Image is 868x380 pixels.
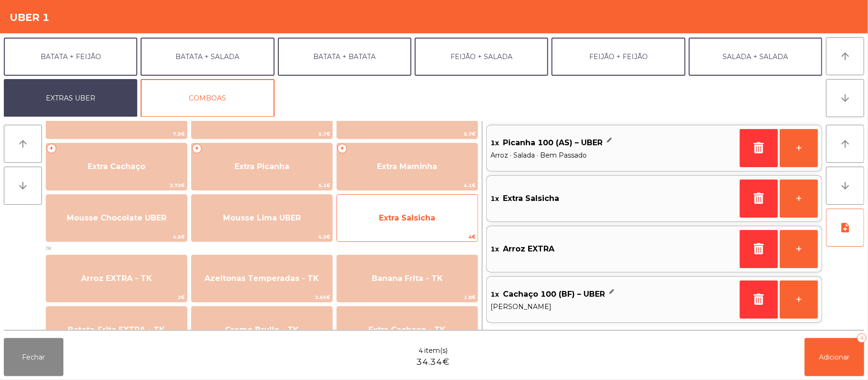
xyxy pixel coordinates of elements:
span: 7.5€ [46,130,187,139]
button: arrow_downward [826,167,864,205]
span: 34.34€ [417,356,450,369]
span: Arroz · Salada · Bem Passado [490,150,736,160]
span: Creme Brulle - TK [225,325,299,334]
span: 1x [490,287,499,301]
i: note_add [839,222,851,233]
span: Extra Picanha [235,162,289,171]
i: arrow_upward [17,138,29,150]
span: 4.5€ [192,232,332,241]
span: Adicionar [819,353,850,361]
button: + [780,129,818,167]
span: 3.72€ [46,181,187,190]
span: 1x [490,191,499,206]
span: Mousse Chocolate UBER [67,213,166,222]
button: arrow_upward [826,125,864,163]
div: 4 [857,333,867,343]
h4: UBER 1 [10,10,50,25]
button: FEIJÃO + FEIJÃO [551,38,685,76]
button: Fechar [4,338,63,376]
span: 4 [419,346,423,356]
span: 1.8€ [337,293,478,302]
span: 5.1€ [192,181,332,190]
span: 4.1€ [337,181,478,190]
span: Cachaço 100 (BF) – UBER [503,287,605,301]
span: Arroz EXTRA [503,242,554,256]
span: Arroz EXTRA - TK [81,274,152,283]
span: Banana Frita - TK [372,274,443,283]
span: Extra Cachaço [88,162,145,171]
button: arrow_upward [4,125,42,163]
span: 4.5€ [46,232,187,241]
button: + [780,280,818,319]
button: SALADA + SALADA [689,38,822,76]
span: 2.65€ [192,293,332,302]
span: 2€ [46,293,187,302]
button: BATATA + FEIJÃO [4,38,137,76]
span: 5.7€ [337,130,478,139]
span: Mousse Lima UBER [223,213,301,222]
i: arrow_upward [839,50,851,62]
button: BATATA + SALADA [141,38,274,76]
button: arrow_downward [4,167,42,205]
button: FEIJÃO + SALADA [415,38,548,76]
span: TK [46,244,478,253]
span: + [337,144,347,153]
span: item(s) [424,346,448,356]
span: 4€ [337,232,478,241]
span: Extra Salsicha [503,191,559,206]
span: 5.7€ [192,130,332,139]
span: Extra Cachaço - TK [368,325,446,334]
span: [PERSON_NAME] [490,301,736,312]
i: arrow_upward [839,138,851,150]
span: Extra Salsicha [379,213,435,222]
button: + [780,230,818,268]
i: arrow_downward [839,92,851,104]
i: arrow_downward [839,180,851,191]
span: Azeitonas Temperadas - TK [204,274,319,283]
span: Extra Maminha [377,162,437,171]
button: + [780,180,818,218]
span: Batata-Frita EXTRA - TK [68,325,165,334]
i: arrow_downward [17,180,29,191]
button: arrow_upward [826,37,864,75]
button: arrow_downward [826,79,864,117]
span: 1x [490,136,499,150]
button: EXTRAS UBER [4,79,137,117]
button: Adicionar4 [805,338,864,376]
span: 1x [490,242,499,256]
span: + [192,144,202,153]
button: COMBOAS [141,79,274,117]
span: Picanha 100 (AS) – UBER [503,136,602,150]
button: BATATA + BATATA [278,38,411,76]
span: + [47,144,56,153]
button: note_add [826,209,864,247]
